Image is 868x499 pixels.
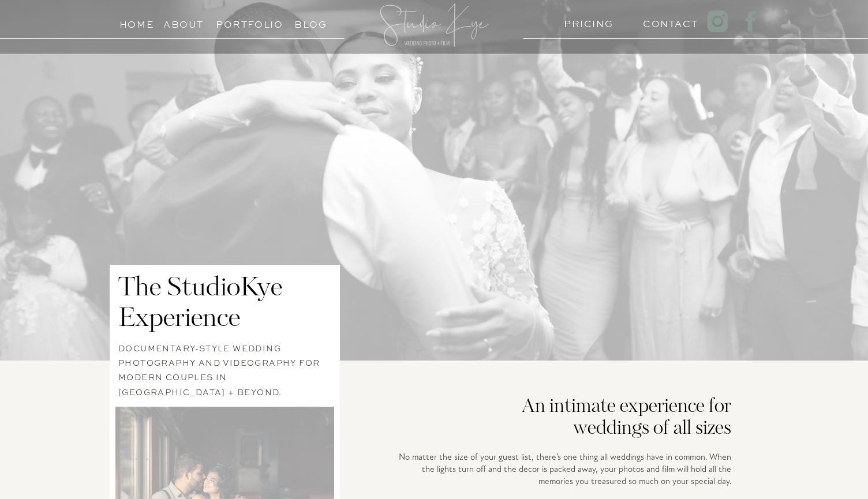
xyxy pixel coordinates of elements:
[482,396,731,439] h2: An intimate experience for weddings of all sizes
[114,16,159,27] a: Home
[163,16,204,27] a: About
[564,16,608,27] a: PRICING
[118,274,321,336] h2: The StudioKye Experience
[118,341,331,382] h3: Documentary-style wedding photography and videography for modern couples in [GEOGRAPHIC_DATA] + b...
[216,16,268,27] a: Portfolio
[285,16,337,27] a: Blog
[643,16,687,27] a: Contact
